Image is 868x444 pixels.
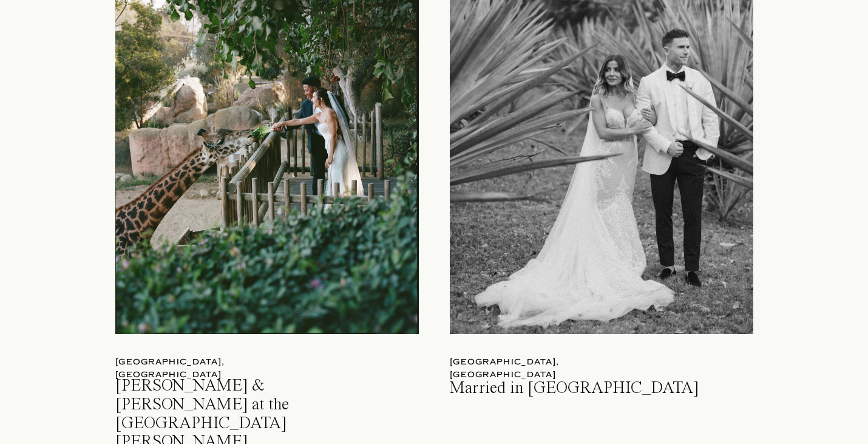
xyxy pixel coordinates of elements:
[115,377,359,409] a: [PERSON_NAME] & [PERSON_NAME] at the [GEOGRAPHIC_DATA][PERSON_NAME]
[450,380,739,411] a: Married in [GEOGRAPHIC_DATA]
[450,356,644,369] a: [GEOGRAPHIC_DATA], [GEOGRAPHIC_DATA]
[115,356,310,369] a: [GEOGRAPHIC_DATA], [GEOGRAPHIC_DATA]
